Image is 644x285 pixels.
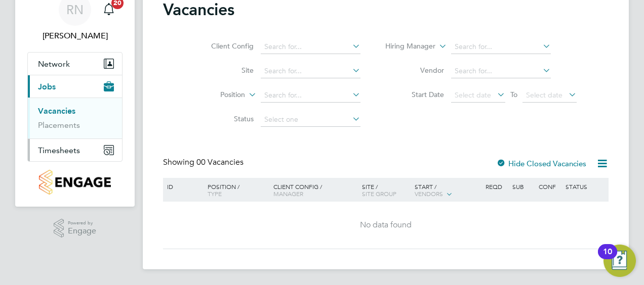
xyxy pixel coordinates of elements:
[496,159,586,168] label: Hide Closed Vacancies
[412,178,483,203] div: Start /
[386,66,444,75] label: Vendor
[38,146,80,155] span: Timesheets
[455,90,491,100] span: Select date
[27,30,123,42] span: Rob Neville
[362,189,396,198] span: Site Group
[163,157,246,168] div: Showing
[507,88,520,101] span: To
[195,66,254,75] label: Site
[27,170,123,195] a: Go to home page
[271,178,359,202] div: Client Config /
[261,113,360,127] input: Select one
[359,178,413,202] div: Site /
[195,41,254,51] label: Client Config
[273,189,303,198] span: Manager
[526,90,562,100] span: Select date
[38,106,75,116] a: Vacancies
[28,98,122,138] div: Jobs
[38,82,56,91] span: Jobs
[187,90,245,100] label: Position
[38,120,80,130] a: Placements
[483,178,509,195] div: Reqd
[603,245,636,277] button: Open Resource Center, 10 new notifications
[38,59,70,69] span: Network
[200,178,271,202] div: Position /
[603,252,612,265] div: 10
[261,40,360,54] input: Search for...
[165,220,607,230] div: No data found
[68,227,96,235] span: Engage
[386,90,444,99] label: Start Date
[28,53,122,75] button: Network
[208,189,222,198] span: Type
[165,178,200,195] div: ID
[451,40,551,54] input: Search for...
[196,157,244,167] span: 00 Vacancies
[54,219,97,238] a: Powered byEngage
[415,189,443,198] span: Vendors
[39,170,110,195] img: countryside-properties-logo-retina.png
[28,75,122,98] button: Jobs
[261,88,360,103] input: Search for...
[66,3,84,16] span: RN
[510,178,536,195] div: Sub
[451,64,551,78] input: Search for...
[261,64,360,78] input: Search for...
[68,219,96,227] span: Powered by
[28,139,122,161] button: Timesheets
[536,178,562,195] div: Conf
[377,41,435,52] label: Hiring Manager
[563,178,607,195] div: Status
[195,114,254,123] label: Status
